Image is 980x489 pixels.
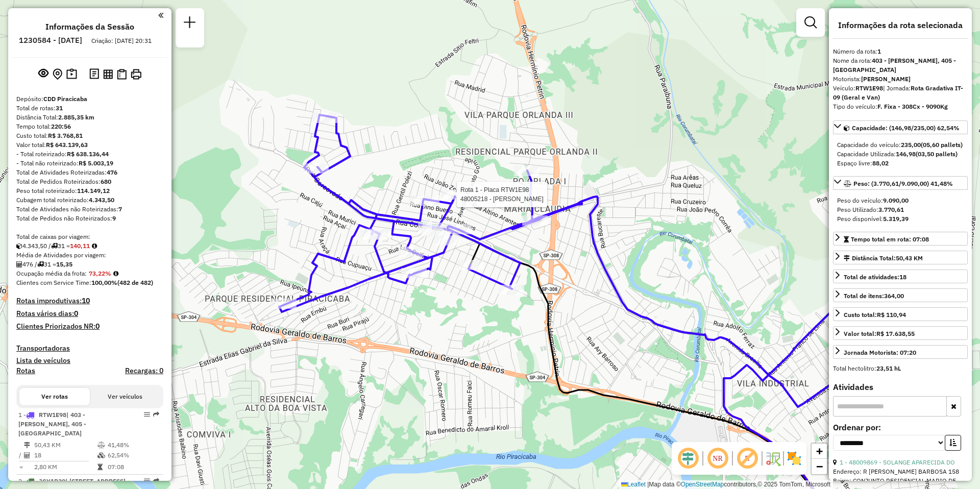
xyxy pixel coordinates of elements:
[833,84,963,101] span: | Jornada:
[92,243,97,249] i: Meta Caixas/viagem: 210,20 Diferença: -70,09
[681,481,724,488] a: OpenStreetMap
[16,195,163,205] div: Cubagem total roteirizado:
[18,411,86,437] span: 1 -
[89,196,114,204] strong: 4.343,50
[837,214,964,224] div: Peso disponível:
[16,344,163,353] h4: Transportadoras
[16,131,163,140] div: Custo total:
[153,478,159,484] em: Rota exportada
[833,102,968,111] div: Tipo do veículo:
[876,330,915,337] strong: R$ 17.638,55
[833,75,968,84] div: Motorista:
[158,9,163,21] a: Clique aqui para minimizar o painel
[837,197,909,204] span: Peso do veículo:
[16,297,163,305] h4: Rotas improdutivas:
[16,104,163,113] div: Total de rotas:
[153,411,159,418] em: Rota exportada
[945,435,961,451] button: Ordem crescente
[16,270,87,277] span: Ocupação média da frota:
[97,464,103,470] i: Tempo total em rota
[833,467,968,476] div: Endereço: R [PERSON_NAME] BARBOSA 158
[877,311,906,319] strong: R$ 110,94
[64,66,79,82] button: Painel de Sugestão
[16,94,163,104] div: Depósito:
[51,66,64,82] button: Centralizar mapa no depósito ou ponto de apoio
[884,292,904,300] strong: 364,00
[844,273,906,281] span: Total de atividades:
[18,411,86,437] span: | 403 - [PERSON_NAME], 405 - [GEOGRAPHIC_DATA]
[95,322,100,331] strong: 0
[833,270,968,283] a: Total de atividades:18
[833,120,968,134] a: Capacidade: (146,98/235,00) 62,54%
[844,254,923,263] div: Distância Total:
[833,176,968,190] a: Peso: (3.770,61/9.090,00) 41,48%
[852,124,960,132] span: Capacidade: (146,98/235,00) 62,54%
[833,20,968,30] h4: Informações da rota selecionada
[112,214,116,222] strong: 9
[70,242,90,250] strong: 140,11
[51,243,58,249] i: Total de rotas
[833,232,968,246] a: Tempo total em rota: 07:08
[107,440,159,450] td: 41,48%
[180,12,200,35] a: Nova sessão e pesquisa
[36,66,51,82] button: Exibir sessão original
[833,47,968,56] div: Número da rota:
[16,113,163,122] div: Distância Total:
[16,251,163,260] div: Média de Atividades por viagem:
[45,22,134,32] h4: Informações da Sessão
[855,84,883,92] strong: RTW1E98
[833,345,968,359] a: Jornada Motorista: 07:20
[16,322,163,331] h4: Clientes Priorizados NR:
[16,366,35,375] a: Rotas
[16,279,91,286] span: Clientes com Service Time:
[19,388,90,405] button: Ver rotas
[113,271,118,277] em: Média calculada utilizando a maior ocupação (%Peso ou %Cubagem) de cada rota da sessão. Rotas cro...
[816,445,823,457] span: +
[125,366,163,375] h4: Recargas: 0
[43,95,87,103] strong: CDD Piracicaba
[16,159,163,168] div: - Total não roteirizado:
[107,450,159,460] td: 62,54%
[705,446,730,471] span: Ocultar NR
[48,132,83,139] strong: R$ 3.768,81
[39,477,65,485] span: JCY1B30
[619,480,833,489] div: Map data © contributors,© 2025 TomTom, Microsoft
[786,450,802,467] img: Exibir/Ocultar setores
[144,478,150,484] em: Opções
[58,113,94,121] strong: 2.885,35 km
[833,364,968,373] div: Total hectolitro:
[833,56,968,75] div: Nome da rota:
[837,150,964,159] div: Capacidade Utilizada:
[837,140,964,150] div: Capacidade do veículo:
[896,150,916,158] strong: 146,98
[833,382,968,392] h4: Atividades
[833,251,968,264] a: Distância Total:50,43 KM
[16,140,163,150] div: Valor total:
[878,206,904,213] strong: 3.770,61
[800,12,821,33] a: Exibir filtros
[77,187,110,194] strong: 114.149,12
[16,122,163,131] div: Tempo total:
[87,36,156,45] div: Criação: [DATE] 20:31
[16,168,163,177] div: Total de Atividades Roteirizadas:
[24,452,30,458] i: Total de Atividades
[647,481,649,488] span: |
[877,103,948,110] strong: F. Fixa - 308Cx - 9090Kg
[844,348,916,357] div: Jornada Motorista: 07:20
[39,411,66,419] span: RTW1E98
[101,67,115,81] button: Visualizar relatório de Roteirização
[97,442,105,448] i: % de utilização do peso
[16,261,22,267] i: Total de Atividades
[16,177,163,186] div: Total de Pedidos Roteirizados:
[833,192,968,228] div: Peso: (3.770,61/9.090,00) 41,48%
[812,444,827,459] a: Zoom in
[115,67,129,82] button: Visualizar Romaneio
[24,442,30,448] i: Distância Total
[901,141,921,149] strong: 235,00
[18,450,23,460] td: /
[735,446,759,471] span: Exibir rótulo
[833,136,968,172] div: Capacidade: (146,98/235,00) 62,54%
[37,261,44,267] i: Total de rotas
[90,388,160,405] button: Ver veículos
